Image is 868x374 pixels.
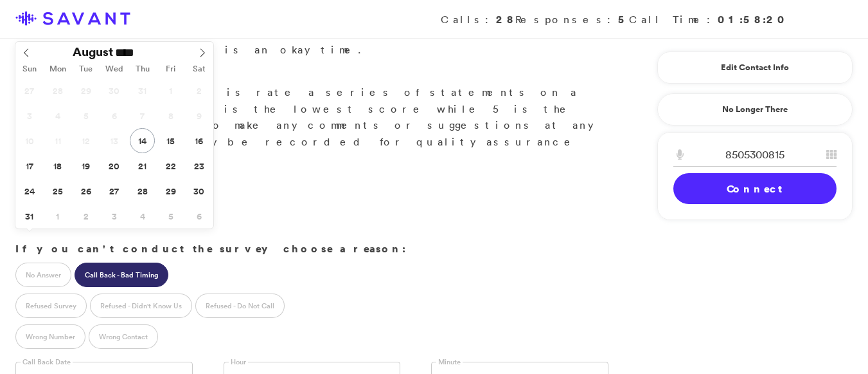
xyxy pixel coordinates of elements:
span: September 3, 2025 [102,203,127,229]
span: August 12, 2025 [73,128,98,153]
span: Fri [157,65,185,73]
span: August 19, 2025 [73,153,98,178]
span: August [73,46,113,58]
span: August 11, 2025 [45,128,70,153]
span: July 29, 2025 [73,78,98,103]
span: August 10, 2025 [17,128,42,153]
span: July 28, 2025 [45,78,70,103]
input: Year [113,46,159,59]
label: Call Back Date [21,357,73,367]
span: August 25, 2025 [45,178,70,203]
span: August 9, 2025 [186,103,211,128]
span: August 24, 2025 [17,178,42,203]
label: Call Back - Bad Timing [75,263,168,287]
span: August 26, 2025 [73,178,98,203]
span: August 31, 2025 [17,203,42,229]
span: August 28, 2025 [130,178,155,203]
span: August 16, 2025 [186,128,211,153]
label: Refused - Didn't Know Us [90,294,192,318]
span: September 2, 2025 [73,203,98,229]
a: No Longer There [657,93,853,126]
span: August 27, 2025 [102,178,127,203]
span: August 4, 2025 [45,103,70,128]
span: August 20, 2025 [102,153,127,178]
span: August 1, 2025 [158,78,183,103]
label: Refused Survey [15,294,87,318]
span: Sun [15,65,44,73]
span: Sat [185,65,213,73]
span: July 31, 2025 [130,78,155,103]
label: Minute [436,357,463,367]
span: July 27, 2025 [17,78,42,103]
span: July 30, 2025 [102,78,127,103]
label: No Answer [15,263,71,287]
strong: 28 [496,12,515,26]
label: Wrong Number [15,324,85,349]
span: August 29, 2025 [158,178,183,203]
span: August 17, 2025 [17,153,42,178]
span: August 21, 2025 [130,153,155,178]
span: August 22, 2025 [158,153,183,178]
span: Wed [100,65,128,73]
span: September 5, 2025 [158,203,183,229]
span: August 8, 2025 [158,103,183,128]
span: Tue [72,65,100,73]
span: August 3, 2025 [17,103,42,128]
span: August 14, 2025 [130,128,155,153]
span: August 6, 2025 [102,103,127,128]
span: August 30, 2025 [186,178,211,203]
span: September 1, 2025 [45,203,70,229]
span: August 18, 2025 [45,153,70,178]
strong: 5 [618,12,629,26]
span: August 15, 2025 [158,128,183,153]
span: Thu [128,65,157,73]
a: Connect [673,173,837,204]
span: August 2, 2025 [186,78,211,103]
label: Wrong Contact [89,324,158,349]
label: Refused - Do Not Call [195,294,285,318]
label: Hour [229,357,248,367]
strong: If you can't conduct the survey choose a reason: [15,241,406,256]
span: August 13, 2025 [102,128,127,153]
span: September 6, 2025 [186,203,211,229]
strong: 01:58:20 [718,12,788,26]
span: August 23, 2025 [186,153,211,178]
span: Mon [44,65,72,73]
a: Edit Contact Info [673,57,837,78]
span: September 4, 2025 [130,203,155,229]
span: August 7, 2025 [130,103,155,128]
span: August 5, 2025 [73,103,98,128]
p: Great. What you'll do is rate a series of statements on a scale of 1 to 5. 1 is the lowest score ... [15,68,608,167]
